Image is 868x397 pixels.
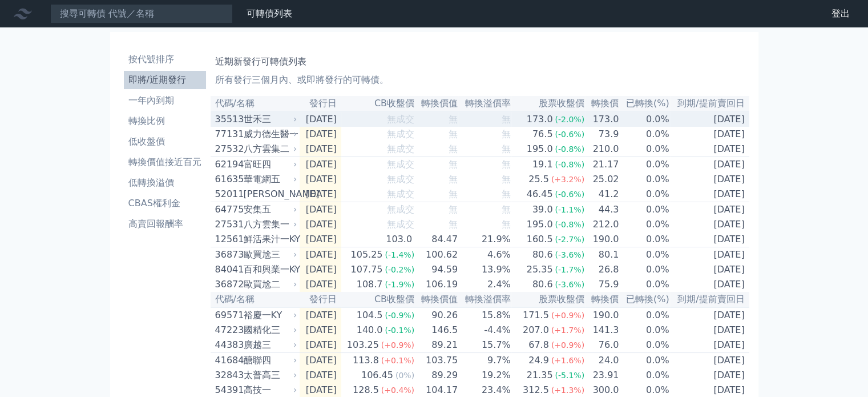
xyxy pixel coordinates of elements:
[449,143,458,154] span: 無
[585,217,619,232] td: 212.0
[300,262,341,277] td: [DATE]
[124,194,206,212] a: CBAS權利金
[449,189,458,199] span: 無
[449,159,458,170] span: 無
[415,292,458,307] th: 轉換價值
[215,278,241,291] div: 36872
[585,157,619,173] td: 21.17
[502,189,511,199] span: 無
[524,142,555,156] div: 195.0
[520,323,551,337] div: 207.0
[385,326,414,335] span: (-0.1%)
[300,323,341,338] td: [DATE]
[585,172,619,187] td: 25.02
[244,203,295,216] div: 安集五
[215,368,241,382] div: 32843
[300,292,341,307] th: 發行日
[670,353,749,368] td: [DATE]
[385,311,414,320] span: (-0.9%)
[387,204,414,215] span: 無成交
[526,173,551,186] div: 25.5
[449,129,458,139] span: 無
[670,232,749,247] td: [DATE]
[244,187,295,201] div: [PERSON_NAME]
[244,113,295,126] div: 世禾三
[585,232,619,247] td: 190.0
[520,308,551,322] div: 171.5
[502,143,511,154] span: 無
[526,354,551,367] div: 24.9
[585,202,619,218] td: 44.3
[670,247,749,263] td: [DATE]
[511,292,585,307] th: 股票收盤價
[359,368,395,382] div: 106.45
[215,354,241,367] div: 41684
[530,248,555,262] div: 80.6
[530,127,555,141] div: 76.5
[458,307,511,323] td: 15.8%
[670,368,749,383] td: [DATE]
[415,262,458,277] td: 94.59
[124,50,206,69] a: 按代號排序
[555,160,584,169] span: (-0.8%)
[385,250,414,259] span: (-1.4%)
[670,111,749,127] td: [DATE]
[385,265,414,274] span: (-0.2%)
[300,96,341,111] th: 發行日
[551,340,584,350] span: (+0.9%)
[354,308,385,322] div: 104.5
[524,218,555,231] div: 195.0
[530,203,555,216] div: 39.0
[524,232,555,246] div: 160.5
[345,338,381,352] div: 103.25
[124,155,206,169] li: 轉換價值接近百元
[244,308,295,322] div: 裕慶一KY
[300,368,341,383] td: [DATE]
[124,112,206,130] a: 轉換比例
[585,247,619,263] td: 80.1
[555,371,584,380] span: (-5.1%)
[619,172,669,187] td: 0.0%
[458,338,511,353] td: 15.7%
[244,368,295,382] div: 太普高三
[415,232,458,247] td: 84.47
[449,204,458,215] span: 無
[458,262,511,277] td: 13.9%
[670,277,749,292] td: [DATE]
[458,232,511,247] td: 21.9%
[215,323,241,337] div: 47223
[215,73,745,87] p: 所有發行三個月內、或即將發行的可轉債。
[395,371,414,380] span: (0%)
[215,158,241,171] div: 62194
[387,129,414,139] span: 無成交
[520,383,551,397] div: 312.5
[449,174,458,185] span: 無
[619,111,669,127] td: 0.0%
[215,338,241,352] div: 44383
[381,356,414,365] span: (+0.1%)
[215,383,241,397] div: 54391
[449,219,458,230] span: 無
[458,292,511,307] th: 轉換溢價率
[244,232,295,246] div: 鮮活果汁一KY
[458,247,511,263] td: 4.6%
[300,111,341,127] td: [DATE]
[215,218,241,231] div: 27531
[811,342,868,397] div: 聊天小工具
[300,277,341,292] td: [DATE]
[555,265,584,274] span: (-1.7%)
[585,277,619,292] td: 75.9
[124,217,206,231] li: 高賣回報酬率
[244,263,295,276] div: 百和興業一KY
[381,340,414,350] span: (+0.9%)
[341,292,415,307] th: CB收盤價
[585,142,619,157] td: 210.0
[458,323,511,338] td: -4.4%
[585,111,619,127] td: 173.0
[215,173,241,186] div: 61635
[619,96,669,111] th: 已轉換(%)
[124,73,206,87] li: 即將/近期發行
[244,158,295,171] div: 富旺四
[124,53,206,66] li: 按代號排序
[244,383,295,397] div: 高技一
